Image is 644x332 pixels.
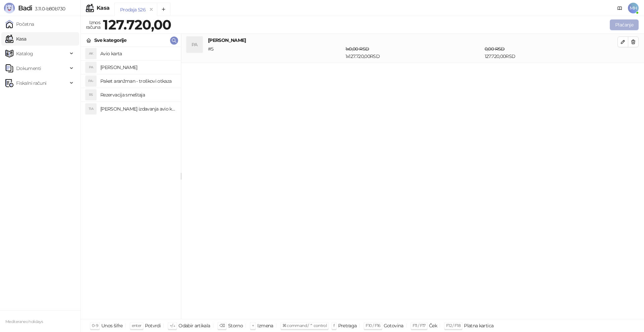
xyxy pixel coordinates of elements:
span: F12 / F18 [446,323,461,328]
span: F11 / F17 [413,323,426,328]
span: MH [628,3,639,13]
div: TIA [86,104,96,114]
div: PA [186,37,203,53]
span: Dokumenti [16,62,41,75]
small: Mediteraneo holidays [5,319,43,324]
div: grid [81,47,181,319]
div: Platna kartica [464,321,493,330]
div: PA- [86,76,96,86]
a: Početna [5,17,34,31]
div: 127.720,00 RSD [483,45,619,60]
span: ↑/↓ [170,323,175,328]
div: Iznos računa [85,18,102,31]
a: Dokumentacija [614,3,625,13]
div: Pretraga [338,321,357,330]
strong: 127.720,00 [103,16,171,33]
div: # 5 [207,45,344,60]
div: 1 x 127.720,00 RSD [344,45,483,60]
div: Storno [228,321,243,330]
div: AK [86,48,96,59]
span: 1 x 0,00 RSD [345,46,369,52]
div: Potvrdi [145,321,161,330]
button: Add tab [157,3,170,16]
div: Kasa [97,5,109,11]
span: 3.11.0-b80b730 [32,6,65,12]
a: Kasa [5,32,26,46]
div: Izmena [257,321,273,330]
div: PA [86,62,96,73]
div: Gotovina [384,321,404,330]
span: enter [132,323,142,328]
span: ⌫ [219,323,225,328]
h4: Rezervacija smeštaja [100,89,175,100]
div: Prodaja 526 [120,6,146,13]
span: 0,00 RSD [485,46,505,52]
div: Ček [429,321,437,330]
span: f [333,323,334,328]
h4: Paket aranžman - troškovi otkaza [100,76,175,86]
span: Badi [18,4,32,12]
span: + [252,323,254,328]
button: remove [147,7,156,12]
h4: [PERSON_NAME] [208,37,618,44]
h4: Avio karta [100,48,175,59]
span: Fiskalni računi [16,76,46,90]
h4: [PERSON_NAME] izdavanja avio karta [100,104,175,114]
h4: [PERSON_NAME] [100,62,175,73]
div: Sve kategorije [94,37,126,44]
span: ⌘ command / ⌃ control [282,323,327,328]
button: Plaćanje [610,19,639,30]
span: Katalog [16,47,33,60]
div: RS [86,89,96,100]
span: 0-9 [92,323,98,328]
span: F10 / F16 [366,323,380,328]
div: Unos šifre [101,321,123,330]
img: Logo [4,3,15,13]
div: Odabir artikala [178,321,210,330]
